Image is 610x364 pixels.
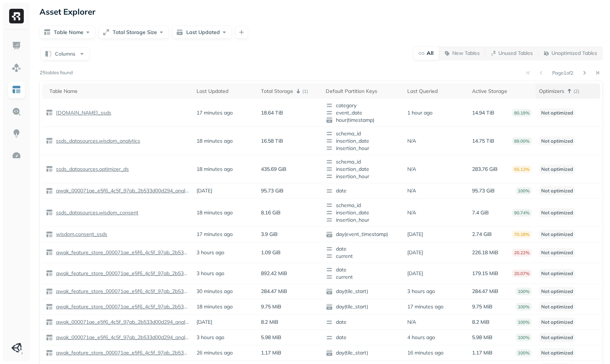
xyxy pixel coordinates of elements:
[407,209,416,216] p: N/A
[539,165,575,174] p: Not optimized
[551,50,597,57] p: Unoptimized Tables
[12,107,21,116] img: Query Explorer
[407,187,416,194] p: N/A
[53,249,189,256] a: qwak_feature_store_000071ae_e5f6_4c5f_97ab_2b533d00d294.offline_feature_store_arpumizer_user_leve...
[55,138,140,145] p: ssds_datasources.wisdom_analytics
[472,187,495,194] p: 95.73 GiB
[197,270,224,277] p: 3 hours ago
[46,109,53,116] img: table
[46,334,53,341] img: table
[197,319,212,326] p: [DATE]
[40,7,96,17] p: Asset Explorer
[326,319,400,326] span: date
[512,230,532,238] p: 70.28%
[539,108,575,117] p: Not optimized
[261,249,281,256] p: 1.09 GiB
[326,145,400,152] span: insertion_hour
[261,87,318,95] div: Total Storage
[261,270,287,277] p: 892.42 MiB
[55,288,189,295] p: qwak_feature_store_000071ae_e5f6_4c5f_97ab_2b533d00d294.offline_feature_store_wisdom_analytics_on...
[55,270,189,277] p: qwak_feature_store_000071ae_e5f6_4c5f_97ab_2b533d00d294.offline_feature_store_arpumizer_game_user...
[516,187,532,195] p: 100%
[326,245,400,252] span: date
[516,349,532,357] p: 100%
[326,231,400,238] span: day(event_timestamp)
[53,319,189,326] a: qwak_000071ae_e5f6_4c5f_97ab_2b533d00d294_analytics_data.multi_inference
[55,231,107,238] p: wisdom.consent_ssds
[53,209,138,216] a: ssds_datasources.wisdom_consent
[53,231,107,238] a: wisdom.consent_ssds
[326,216,400,224] span: insertion_hour
[407,249,423,256] p: [DATE]
[261,231,278,238] p: 3.9 GiB
[261,319,278,326] p: 8.2 MiB
[261,334,281,341] p: 5.98 MiB
[197,303,233,310] p: 18 minutes ago
[55,319,189,326] p: qwak_000071ae_e5f6_4c5f_97ab_2b533d00d294_analytics_data.multi_inference
[197,249,224,256] p: 3 hours ago
[407,349,444,356] p: 16 minutes ago
[46,187,53,195] img: table
[49,88,189,95] div: Table Name
[326,173,400,180] span: insertion_hour
[55,109,111,116] p: [DOMAIN_NAME]_ssds
[539,230,575,239] p: Not optimized
[53,303,189,310] a: qwak_feature_store_000071ae_e5f6_4c5f_97ab_2b533d00d294.offline_feature_store_test_2_wisdom_analy...
[12,151,21,160] img: Optimization
[326,252,400,260] span: current
[197,166,233,173] p: 18 minutes ago
[197,187,212,194] p: [DATE]
[407,270,423,277] p: [DATE]
[326,116,400,124] span: hour(timestamp)
[407,166,416,173] p: N/A
[197,209,233,216] p: 18 minutes ago
[261,166,287,173] p: 435.69 GiB
[512,249,532,256] p: 20.22%
[326,209,400,216] span: insertion_date
[261,288,287,295] p: 284.47 MiB
[407,288,435,295] p: 3 hours ago
[472,303,493,310] p: 9.75 MiB
[261,187,284,194] p: 95.73 GiB
[326,165,400,173] span: insertion_date
[326,187,400,195] span: date
[326,334,400,341] span: date
[539,318,575,327] p: Not optimized
[46,270,53,277] img: table
[472,88,532,95] div: Active Storage
[197,109,233,116] p: 17 minutes ago
[573,88,579,95] p: ( 2 )
[98,26,169,39] button: Total Storage Size
[9,9,24,23] img: Ryft
[261,349,281,356] p: 1.17 MiB
[516,334,532,341] p: 100%
[539,302,575,311] p: Not optimized
[407,88,465,95] div: Last Queried
[197,231,233,238] p: 17 minutes ago
[326,202,400,209] span: schema_id
[472,209,489,216] p: 7.4 GiB
[512,209,532,217] p: 90.74%
[512,137,532,145] p: 89.00%
[407,109,433,116] p: 1 hour ago
[326,266,400,273] span: date
[197,88,254,95] div: Last Updated
[407,319,416,326] p: N/A
[472,270,498,277] p: 179.15 MiB
[46,231,53,238] img: table
[452,50,480,57] p: New Tables
[472,334,493,341] p: 5.98 MiB
[12,129,21,138] img: Insights
[12,85,21,94] img: Asset Explorer
[512,109,532,117] p: 80.19%
[407,334,435,341] p: 4 hours ago
[516,288,532,295] p: 100%
[512,270,532,277] p: 20.07%
[41,47,90,60] button: Columns
[53,270,189,277] a: qwak_feature_store_000071ae_e5f6_4c5f_97ab_2b533d00d294.offline_feature_store_arpumizer_game_user...
[326,109,400,116] span: event_date
[539,348,575,357] p: Not optimized
[53,187,189,194] a: qwak_000071ae_e5f6_4c5f_97ab_2b533d00d294_analytics_data.single_inference
[326,288,400,295] span: day(tile_start)
[53,334,189,341] a: qwak_000071ae_e5f6_4c5f_97ab_2b533d00d294_analytics_data.arpumizer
